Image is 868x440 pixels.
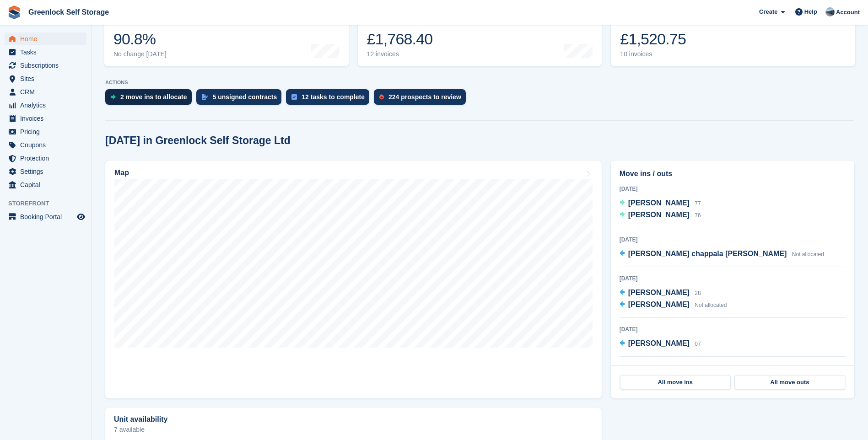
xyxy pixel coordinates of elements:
[5,32,86,45] a: menu
[5,152,86,165] a: menu
[620,30,686,48] div: £1,520.75
[213,93,277,101] div: 5 unsigned contracts
[620,338,701,350] a: [PERSON_NAME] 07
[734,375,845,390] a: All move outs
[105,80,854,86] p: ACTIONS
[620,364,846,372] div: [DATE]
[5,210,86,223] a: menu
[620,299,727,311] a: [PERSON_NAME] Not allocated
[5,59,86,72] a: menu
[804,7,817,16] span: Help
[695,200,701,207] span: 77
[20,165,75,178] span: Settings
[20,72,75,85] span: Sites
[20,59,75,72] span: Subscriptions
[20,178,75,191] span: Capital
[620,50,686,58] div: 10 invoices
[367,30,435,48] div: £1,768.40
[20,112,75,125] span: Invoices
[628,300,690,308] span: [PERSON_NAME]
[759,7,777,16] span: Create
[8,199,91,208] span: Storefront
[5,178,86,191] a: menu
[25,5,113,20] a: Greenlock Self Storage
[111,94,116,100] img: move_ins_to_allocate_icon-fdf77a2bb77ea45bf5b3d319d69a93e2d87916cf1d5bf7949dd705db3b84f3ca.svg
[75,211,86,222] a: Preview store
[388,93,461,101] div: 224 prospects to review
[628,211,690,219] span: [PERSON_NAME]
[20,152,75,165] span: Protection
[20,32,75,45] span: Home
[105,89,196,109] a: 2 move ins to allocate
[286,89,374,109] a: 12 tasks to complete
[628,339,690,347] span: [PERSON_NAME]
[5,165,86,178] a: menu
[620,209,701,221] a: [PERSON_NAME] 76
[620,325,846,333] div: [DATE]
[5,72,86,85] a: menu
[628,199,690,207] span: [PERSON_NAME]
[620,248,824,260] a: [PERSON_NAME] chappala [PERSON_NAME] Not allocated
[113,50,167,58] div: No change [DATE]
[20,210,75,223] span: Booking Portal
[114,426,593,433] p: 7 available
[620,375,731,390] a: All move ins
[695,212,701,219] span: 76
[20,86,75,98] span: CRM
[202,94,208,100] img: contract_signature_icon-13c848040528278c33f63329250d36e43548de30e8caae1d1a13099fd9432cc5.svg
[374,89,470,109] a: 224 prospects to review
[628,250,787,258] span: [PERSON_NAME] chappala [PERSON_NAME]
[367,50,435,58] div: 12 invoices
[836,8,860,17] span: Account
[120,93,187,101] div: 2 move ins to allocate
[620,287,701,299] a: [PERSON_NAME] 28
[20,139,75,151] span: Coupons
[105,134,291,147] h2: [DATE] in Greenlock Self Storage Ltd
[620,185,846,193] div: [DATE]
[5,125,86,138] a: menu
[114,415,167,424] h2: Unit availability
[105,161,602,398] a: Map
[620,274,846,283] div: [DATE]
[196,89,286,109] a: 5 unsigned contracts
[358,8,602,66] a: Month-to-date sales £1,768.40 12 invoices
[379,94,384,100] img: prospect-51fa495bee0391a8d652442698ab0144808aea92771e9ea1ae160a38d050c398.svg
[695,341,701,347] span: 07
[5,46,86,59] a: menu
[302,93,365,101] div: 12 tasks to complete
[620,236,846,244] div: [DATE]
[114,169,129,177] h2: Map
[5,86,86,98] a: menu
[113,30,167,48] div: 90.8%
[825,7,835,16] img: Jamie Hamilton
[20,46,75,59] span: Tasks
[104,8,349,66] a: Occupancy 90.8% No change [DATE]
[695,302,727,308] span: Not allocated
[628,289,690,296] span: [PERSON_NAME]
[5,139,86,151] a: menu
[792,251,824,258] span: Not allocated
[611,8,855,66] a: Awaiting payment £1,520.75 10 invoices
[5,112,86,125] a: menu
[291,94,297,100] img: task-75834270c22a3079a89374b754ae025e5fb1db73e45f91037f5363f120a921f8.svg
[20,99,75,112] span: Analytics
[7,5,21,19] img: stora-icon-8386f47178a22dfd0bd8f6a31ec36ba5ce8667c1dd55bd0f319d3a0aa187defe.svg
[695,290,701,296] span: 28
[620,198,701,209] a: [PERSON_NAME] 77
[620,168,846,179] h2: Move ins / outs
[5,99,86,112] a: menu
[20,125,75,138] span: Pricing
